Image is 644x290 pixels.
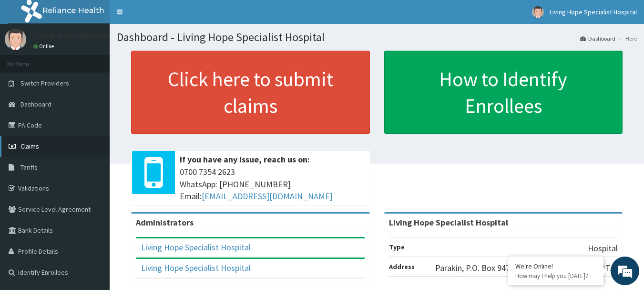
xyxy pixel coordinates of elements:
span: Tariffs [20,163,38,172]
b: Administrators [136,217,194,228]
a: Living Hope Specialist Hospital [141,262,251,273]
a: Living Hope Specialist Hospital [141,242,251,253]
p: Living Hope Specialist Hospital [33,31,149,40]
div: We're Online! [515,262,596,270]
a: Dashboard [580,34,615,43]
h1: Dashboard - Living Hope Specialist Hospital [117,31,637,43]
a: Click here to submit claims [131,51,370,134]
span: Switch Providers [20,79,69,87]
p: Parakin, P.O. Box 947, ile-Ife, [GEOGRAPHIC_DATA] [435,262,618,274]
span: Living Hope Specialist Hospital [550,8,637,16]
li: Here [616,34,637,43]
p: Hospital [588,242,618,255]
b: Type [389,243,405,251]
b: Address [389,262,415,271]
a: Online [33,43,56,50]
span: Claims [20,142,39,150]
p: How may I help you today? [515,272,596,280]
a: [EMAIL_ADDRESS][DOMAIN_NAME] [202,191,333,202]
a: How to Identify Enrollees [384,51,623,134]
strong: Living Hope Specialist Hospital [389,217,508,228]
img: User Image [532,6,544,18]
img: User Image [5,29,26,50]
span: 0700 7354 2623 WhatsApp: [PHONE_NUMBER] Email: [180,166,365,203]
span: Dashboard [20,100,51,108]
b: If you have any issue, reach us on: [180,154,310,165]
